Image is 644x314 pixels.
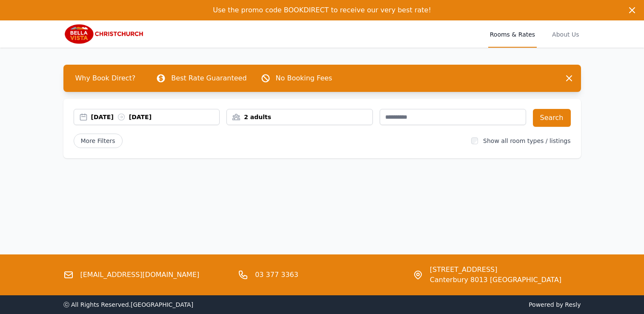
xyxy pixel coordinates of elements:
span: More Filters [74,134,123,148]
p: Best Rate Guaranteed [171,73,246,83]
span: Canterbury 8013 [GEOGRAPHIC_DATA] [430,275,561,285]
a: Resly [565,301,581,308]
button: Search [533,109,571,127]
a: About Us [550,20,581,48]
a: 03 377 3363 [255,270,298,280]
span: Why Book Direct? [69,70,143,87]
img: Bella Vista Christchurch [63,24,145,44]
p: No Booking Fees [276,73,332,83]
label: Show all room types / listings [483,137,570,144]
span: [STREET_ADDRESS] [430,265,561,275]
a: Rooms & Rates [488,20,537,48]
div: [DATE] [DATE] [91,113,220,121]
span: Use the promo code BOOKDIRECT to receive our very best rate! [213,6,431,14]
a: [EMAIL_ADDRESS][DOMAIN_NAME] [80,270,200,280]
div: 2 adults [227,113,372,121]
span: Powered by [326,300,581,309]
span: ⓒ All Rights Reserved. [GEOGRAPHIC_DATA] [63,301,194,308]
